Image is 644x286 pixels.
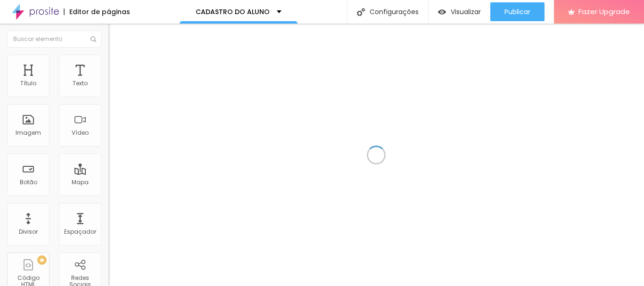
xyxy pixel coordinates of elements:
div: Botão [20,179,37,186]
div: Divisor [19,229,38,235]
img: Icone [357,8,365,16]
img: view-1.svg [438,8,446,16]
div: Mapa [72,179,89,186]
div: Título [20,80,36,87]
button: Visualizar [429,2,490,21]
div: Imagem [16,130,41,136]
div: Texto [73,80,88,87]
input: Buscar elemento [7,31,101,48]
div: Editor de páginas [64,8,130,15]
span: Visualizar [451,8,481,16]
p: CADASTRO DO ALUNO [196,8,270,15]
button: Publicar [490,2,545,21]
div: Vídeo [72,130,89,136]
span: Publicar [504,8,530,16]
img: Icone [91,36,96,42]
div: Espaçador [64,229,96,235]
span: Fazer Upgrade [578,8,630,16]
